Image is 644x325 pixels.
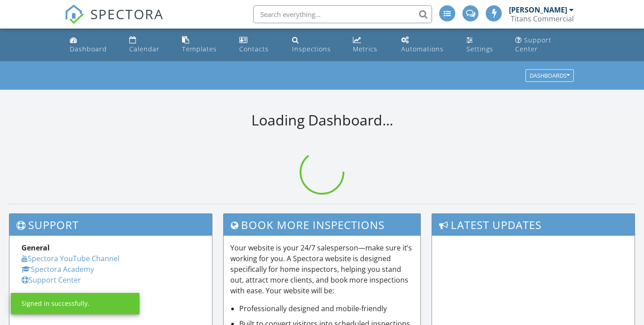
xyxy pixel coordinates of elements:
[236,32,282,58] a: Contacts
[21,275,81,285] a: Support Center
[129,45,160,53] div: Calendar
[21,243,50,253] strong: General
[230,242,414,296] p: Your website is your 24/7 salesperson—make sure it’s working for you. A Spectora website is desig...
[515,36,551,53] div: Support Center
[178,32,229,58] a: Templates
[21,299,89,308] div: Signed in successfully.
[70,45,107,53] div: Dashboard
[90,4,164,23] span: SPECTORA
[66,32,119,58] a: Dashboard
[64,12,164,31] a: SPECTORA
[353,45,377,53] div: Metrics
[398,32,456,58] a: Automations (Advanced)
[64,4,84,24] img: The Best Home Inspection Software - Spectora
[9,214,212,236] h3: Support
[349,32,390,58] a: Metrics
[463,32,504,58] a: Settings
[239,303,414,314] li: Professionally designed and mobile-friendly
[21,264,94,274] a: Spectora Academy
[292,45,331,53] div: Inspections
[288,32,342,58] a: Inspections
[224,214,421,236] h3: Book More Inspections
[253,5,432,23] input: Search everything...
[466,45,493,53] div: Settings
[182,45,217,53] div: Templates
[511,14,574,23] div: Titans Commercial
[432,214,635,236] h3: Latest Updates
[509,5,567,14] div: [PERSON_NAME]
[126,32,171,58] a: Calendar
[21,254,119,263] a: Spectora YouTube Channel
[401,45,444,53] div: Automations
[525,70,574,82] button: Dashboards
[530,73,570,79] div: Dashboards
[239,45,269,53] div: Contacts
[512,32,578,58] a: Support Center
